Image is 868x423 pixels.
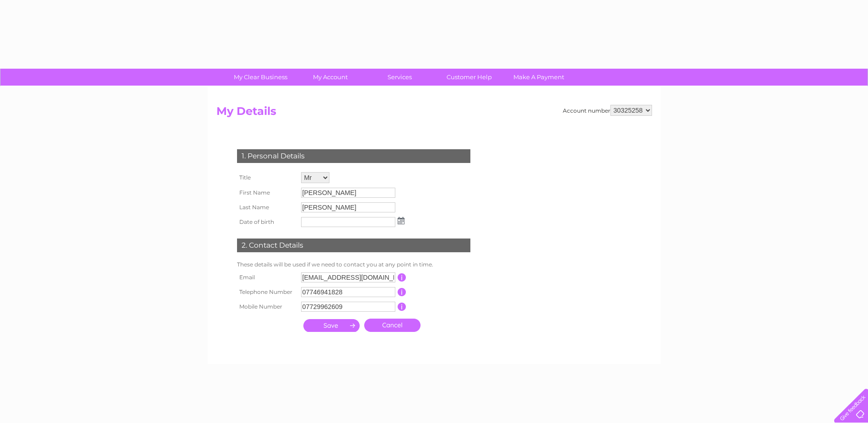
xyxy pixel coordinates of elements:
a: My Account [292,69,368,86]
div: Account number [563,105,652,116]
a: My Clear Business [223,69,298,86]
input: Information [398,288,406,296]
th: Title [235,170,299,185]
div: 2. Contact Details [237,239,470,252]
th: Telephone Number [235,285,299,299]
input: Information [398,273,406,282]
a: Cancel [364,319,421,332]
th: First Name [235,185,299,200]
th: Mobile Number [235,299,299,314]
a: Customer Help [431,69,507,86]
th: Email [235,270,299,285]
a: Make A Payment [501,69,577,86]
th: Date of birth [235,215,299,229]
td: These details will be used if we need to contact you at any point in time. [235,259,473,270]
div: 1. Personal Details [237,149,470,163]
img: ... [398,217,404,224]
input: Information [398,303,406,311]
a: Services [362,69,437,86]
th: Last Name [235,200,299,215]
h2: My Details [216,105,652,122]
input: Submit [303,319,360,332]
